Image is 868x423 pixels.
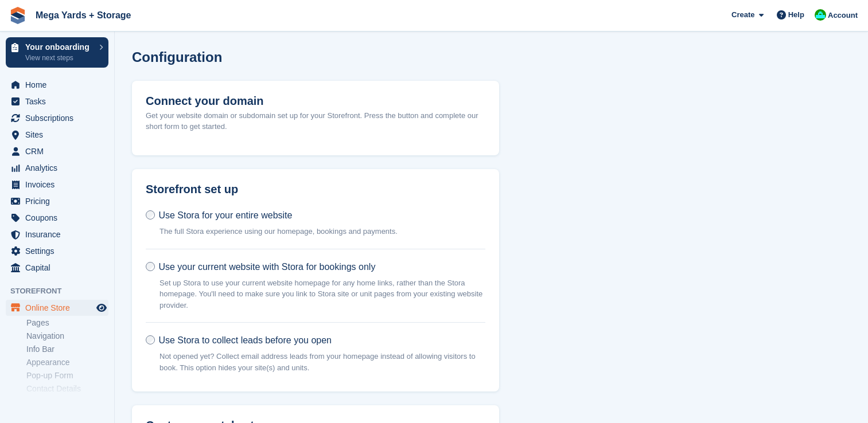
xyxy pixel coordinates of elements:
a: menu [6,127,108,143]
p: Not opened yet? Collect email address leads from your homepage instead of allowing visitors to bo... [159,351,485,373]
span: Subscriptions [25,110,94,126]
a: menu [6,226,108,242]
a: Pages [26,318,108,328]
img: stora-icon-8386f47178a22dfd0bd8f6a31ec36ba5ce8667c1dd55bd0f319d3a0aa187defe.svg [9,7,26,24]
a: menu [6,193,108,209]
a: menu [6,160,108,176]
a: Reviews [26,397,108,408]
p: The full Stora experience using our homepage, bookings and payments. [159,226,398,237]
input: Use Stora for your entire website The full Stora experience using our homepage, bookings and paym... [146,210,155,220]
a: menu [6,210,108,226]
h2: Connect your domain [146,95,264,108]
img: Ben Ainscough [815,9,826,21]
a: Navigation [26,331,108,342]
a: menu [6,300,108,316]
span: Capital [25,260,94,276]
a: Contact Details [26,383,108,394]
a: Pop-up Form [26,370,108,381]
a: Info Bar [26,344,108,355]
span: Online Store [25,300,94,316]
input: Use Stora to collect leads before you open Not opened yet? Collect email address leads from your ... [146,335,155,344]
span: Settings [25,243,94,259]
span: Use Stora to collect leads before you open [158,335,332,345]
h1: Configuration [132,49,222,65]
span: Insurance [25,226,94,242]
p: Get your website domain or subdomain set up for your Storefront. Press the button and complete ou... [146,110,485,132]
span: Analytics [25,160,94,176]
span: Pricing [25,193,94,209]
a: menu [6,110,108,126]
h2: Storefront set up [146,183,485,196]
span: Create [731,9,754,21]
span: Coupons [25,210,94,226]
p: View next steps [25,53,94,63]
p: Your onboarding [25,43,94,51]
a: menu [6,143,108,159]
a: menu [6,243,108,259]
a: menu [6,177,108,193]
a: menu [6,260,108,276]
input: Use your current website with Stora for bookings only Set up Stora to use your current website ho... [146,262,155,271]
p: Set up Stora to use your current website homepage for any home links, rather than the Stora homep... [159,277,485,311]
a: Preview store [95,301,108,315]
span: Sites [25,127,94,143]
span: Tasks [25,93,94,109]
a: Appearance [26,357,108,368]
a: menu [6,77,108,93]
span: Invoices [25,177,94,193]
a: menu [6,93,108,109]
span: Help [788,9,804,21]
a: Your onboarding View next steps [6,37,108,68]
span: Home [25,77,94,93]
a: Mega Yards + Storage [31,6,135,25]
span: Use your current website with Stora for bookings only [158,262,375,272]
span: Use Stora for your entire website [158,210,292,220]
span: CRM [25,143,94,159]
span: Account [828,10,858,21]
span: Storefront [10,285,114,297]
